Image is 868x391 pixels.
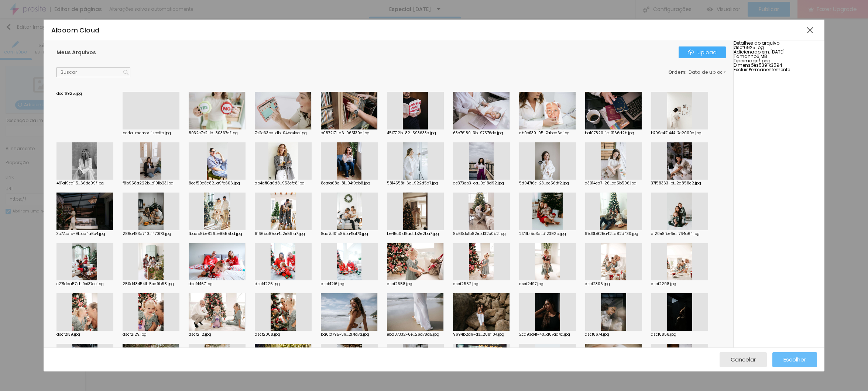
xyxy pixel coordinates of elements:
div: fbaab5be826...e9555bd.jpg [189,232,246,236]
div: 3c77cd1b-9f...aa4a6c4.jpg [56,232,113,236]
div: a120e8fbe6e...f764a64.jpg [651,232,708,236]
div: dscf2558.jpg [387,282,444,286]
div: dscf2298.jpg [651,282,708,286]
button: IconeUpload [679,46,726,58]
span: Detalhes do arquivo [734,40,779,46]
button: Escolher [772,352,817,367]
div: c271dda571d...9cf37cc.jpg [56,282,113,286]
div: dscf2552.jpg [453,282,510,286]
div: 8ecf50c8c82...a9fb606.jpg [189,181,246,185]
div: 250d4845411...5ea9b58.jpg [123,282,179,286]
img: Icone [123,70,128,75]
div: ab4af10a6d8...953efc8.jpg [255,181,312,185]
span: Dimensões [734,62,759,68]
button: Cancelar [720,352,767,367]
div: 7c2e63be-db...04ba4ea.jpg [255,131,312,135]
div: 37158363-bf...2d858c2.jpg [651,181,708,185]
div: image/jpeg [734,59,824,63]
div: dscf4467.jpg [189,282,246,286]
div: 8eafa68e-81...04f9cb8.jpg [321,181,378,185]
div: 286a483a740...1470f73.jpg [123,232,179,236]
div: dscf6925.jpg [56,92,113,96]
div: 5391x3594 [734,63,824,68]
div: db0ef130-95...7abea6a.jpg [519,131,576,135]
div: dscf8674.jpg [585,333,642,336]
div: 4517712b-82...593633e.jpg [387,131,444,135]
span: Ordem [668,69,686,75]
div: b799e421444...7e2009d.jpg [651,131,708,135]
div: 97d3b925a42...a82d430.jpg [585,232,642,236]
div: ba107820-1c...3166d2b.jpg [585,131,642,135]
img: Icone [688,49,694,55]
div: Upload [688,49,717,55]
div: dscf4226.jpg [255,282,312,286]
div: dscf2129.jpg [123,333,179,336]
div: 9166ba87ca4...2e59fa7.jpg [255,232,312,236]
div: [DATE] [734,50,824,54]
div: dscf2139.jpg [56,333,113,336]
div: dscf8856.jpg [651,333,708,336]
div: 5814558f-6d...922d5d7.jpg [387,181,444,185]
span: dscf6925.jpg [734,44,764,51]
div: 8b60dc1b82e...d32c0b2.jpg [453,232,510,236]
div: f8b958a222b...d101b23.jpg [123,181,179,185]
div: 2cd93d4f-40...d87aa4c.jpg [519,333,576,336]
input: Buscar [56,68,130,77]
div: 6 MB [734,54,824,59]
div: 5d947f6c-23...ec56df2.jpg [519,181,576,185]
span: Tamanho [734,53,757,59]
div: 63c76189-3b...97576de.jpg [453,131,510,135]
div: porta-memor...iscoito.jpg [123,131,179,135]
div: 491a19cd115...66dc09f.jpg [56,181,113,185]
div: dscf4216.jpg [321,282,378,286]
div: de373eb3-ea...0a18d92.jpg [453,181,510,185]
div: d3014ea7-26...ea5b506.jpg [585,181,642,185]
div: ebd87332-6e...26d78d5.jpg [387,333,444,336]
div: e0872171-a6...965139d.jpg [321,131,378,135]
div: 8aa7c101b85...a41a173.jpg [321,232,378,236]
div: dscf2306.jpg [585,282,642,286]
div: be45c0fd9ad...b2e2ba7.jpg [387,232,444,236]
span: Cancelar [731,356,756,363]
div: : [668,70,726,75]
span: Meus Arquivos [56,49,96,56]
div: dscf2497.jpg [519,282,576,286]
div: 9694b2d9-d3...288f104.jpg [453,333,510,336]
div: dscf2112.jpg [189,333,246,336]
div: ba6bf795-39...217fa7a.jpg [321,333,378,336]
span: Escolher [783,356,806,363]
span: Tipo [734,58,743,64]
div: dscf2088.jpg [255,333,312,336]
div: 8032e7c2-1d...30367df.jpg [189,131,246,135]
span: Excluir Permanentemente [734,66,790,73]
span: Data de upload [689,70,727,75]
span: Adicionado em: [734,49,770,55]
div: 2f711b15a3a...d12392b.jpg [519,232,576,236]
span: Alboom Cloud [51,26,100,35]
